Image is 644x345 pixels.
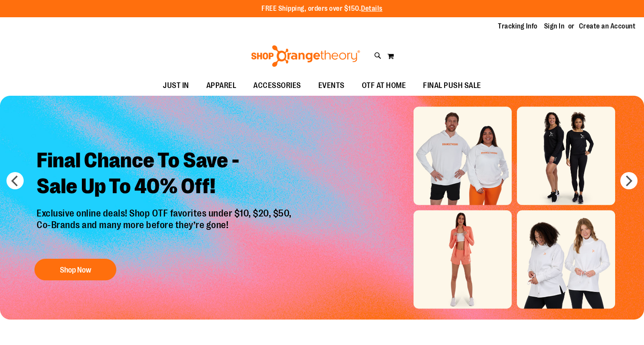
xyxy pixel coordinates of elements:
[6,172,24,189] button: prev
[253,76,301,95] span: ACCESSORIES
[250,45,361,67] img: Shop Orangetheory
[362,76,406,95] span: OTF AT HOME
[30,208,300,251] p: Exclusive online deals! Shop OTF favorites under $10, $20, $50, Co-Brands and many more before th...
[498,22,538,31] a: Tracking Info
[423,76,481,95] span: FINAL PUSH SALE
[318,76,345,95] span: EVENTS
[579,22,636,31] a: Create an Account
[163,76,189,95] span: JUST IN
[261,4,383,14] p: FREE Shipping, orders over $150.
[544,22,565,31] a: Sign In
[361,5,383,13] a: Details
[620,172,638,189] button: next
[30,141,300,208] h2: Final Chance To Save - Sale Up To 40% Off!
[34,259,116,280] button: Shop Now
[30,141,300,285] a: Final Chance To Save -Sale Up To 40% Off! Exclusive online deals! Shop OTF favorites under $10, $...
[206,76,236,95] span: APPAREL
